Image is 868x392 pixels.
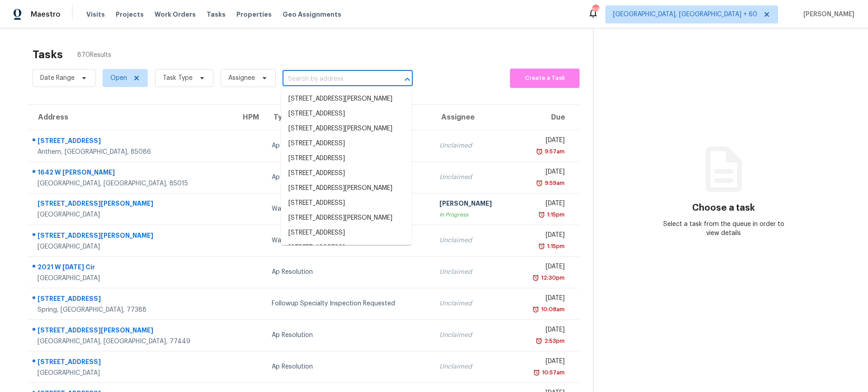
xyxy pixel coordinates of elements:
[38,179,226,188] div: [GEOGRAPHIC_DATA], [GEOGRAPHIC_DATA], 85015
[540,368,565,377] div: 10:57am
[272,204,425,213] div: Walk Proposed
[520,262,565,273] div: [DATE]
[520,136,565,147] div: [DATE]
[33,50,63,59] h2: Tasks
[110,74,127,83] span: Open
[281,166,411,181] li: [STREET_ADDRESS]
[659,220,789,238] div: Select a task from the queue in order to view details
[520,199,565,210] div: [DATE]
[38,168,226,179] div: 1642 W [PERSON_NAME]
[38,274,226,283] div: [GEOGRAPHIC_DATA]
[38,263,226,274] div: 2021 W [DATE] Cir
[38,357,226,369] div: [STREET_ADDRESS]
[281,196,411,211] li: [STREET_ADDRESS]
[77,51,111,60] span: 870 Results
[29,105,234,130] th: Address
[439,141,506,150] div: Unclaimed
[38,294,226,305] div: [STREET_ADDRESS]
[281,106,411,121] li: [STREET_ADDRESS]
[545,210,565,219] div: 1:15pm
[281,226,411,240] li: [STREET_ADDRESS]
[514,73,575,83] span: Create a Task
[510,69,580,88] button: Create a Task
[38,136,226,148] div: [STREET_ADDRESS]
[432,105,514,130] th: Assignee
[520,294,565,305] div: [DATE]
[236,10,272,19] span: Properties
[283,72,387,86] input: Search by address
[545,242,565,251] div: 1:15pm
[281,211,411,226] li: [STREET_ADDRESS][PERSON_NAME]
[38,305,226,314] div: Spring, [GEOGRAPHIC_DATA], 77388
[439,210,506,219] div: In Progress
[539,273,565,282] div: 12:30pm
[535,337,542,346] img: Overdue Alarm Icon
[40,74,75,83] span: Date Range
[264,105,432,130] th: Type
[38,242,226,251] div: [GEOGRAPHIC_DATA]
[38,369,226,378] div: [GEOGRAPHIC_DATA]
[800,10,854,19] span: [PERSON_NAME]
[281,240,411,255] li: [STREET_ADDRESS]
[272,236,425,245] div: Walk Proposed
[401,73,414,86] button: Close
[272,362,425,371] div: Ap Resolution
[207,11,226,18] span: Tasks
[520,167,565,179] div: [DATE]
[38,199,226,210] div: [STREET_ADDRESS][PERSON_NAME]
[538,242,545,251] img: Overdue Alarm Icon
[520,325,565,337] div: [DATE]
[281,121,411,136] li: [STREET_ADDRESS][PERSON_NAME]
[38,231,226,242] div: [STREET_ADDRESS][PERSON_NAME]
[439,299,506,308] div: Unclaimed
[539,305,565,314] div: 10:08am
[228,74,255,83] span: Assignee
[542,337,565,346] div: 2:53pm
[234,105,264,130] th: HPM
[520,357,565,368] div: [DATE]
[439,173,506,182] div: Unclaimed
[38,148,226,157] div: Anthem, [GEOGRAPHIC_DATA], 85086
[281,136,411,151] li: [STREET_ADDRESS]
[536,179,543,188] img: Overdue Alarm Icon
[439,267,506,277] div: Unclaimed
[536,147,543,156] img: Overdue Alarm Icon
[520,231,565,242] div: [DATE]
[532,305,539,314] img: Overdue Alarm Icon
[86,10,105,19] span: Visits
[613,10,757,19] span: [GEOGRAPHIC_DATA], [GEOGRAPHIC_DATA] + 60
[281,92,411,106] li: [STREET_ADDRESS][PERSON_NAME]
[38,337,226,346] div: [GEOGRAPHIC_DATA], [GEOGRAPHIC_DATA], 77449
[439,199,506,210] div: [PERSON_NAME]
[532,273,539,282] img: Overdue Alarm Icon
[439,331,506,340] div: Unclaimed
[272,141,425,150] div: Ap Resolution
[538,210,545,219] img: Overdue Alarm Icon
[281,151,411,166] li: [STREET_ADDRESS]
[592,5,599,14] div: 690
[513,105,579,130] th: Due
[38,210,226,219] div: [GEOGRAPHIC_DATA]
[543,147,565,156] div: 9:57am
[272,299,425,308] div: Followup Specialty Inspection Requested
[533,368,540,377] img: Overdue Alarm Icon
[116,10,144,19] span: Projects
[439,236,506,245] div: Unclaimed
[692,203,755,212] h3: Choose a task
[439,362,506,371] div: Unclaimed
[283,10,341,19] span: Geo Assignments
[272,331,425,340] div: Ap Resolution
[163,74,193,83] span: Task Type
[31,10,61,19] span: Maestro
[543,179,565,188] div: 9:59am
[281,181,411,196] li: [STREET_ADDRESS][PERSON_NAME]
[272,267,425,277] div: Ap Resolution
[155,10,196,19] span: Work Orders
[38,326,226,337] div: [STREET_ADDRESS][PERSON_NAME]
[272,173,425,182] div: Ap Resolution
